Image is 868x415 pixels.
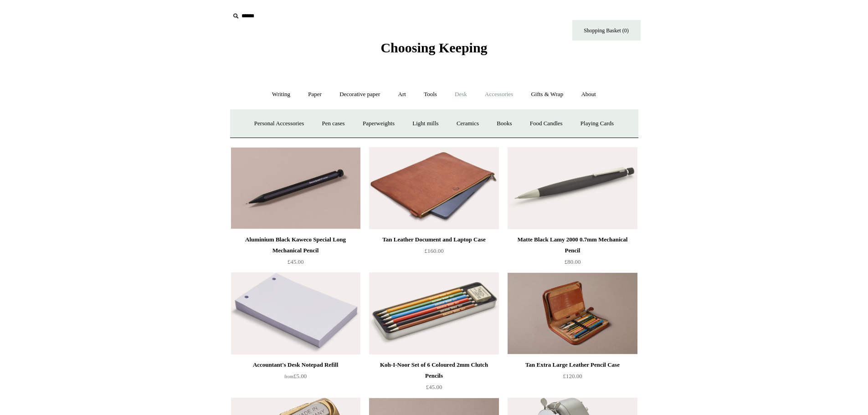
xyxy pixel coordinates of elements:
[390,82,414,107] a: Art
[369,272,498,354] img: Koh-I-Noor Set of 6 Coloured 2mm Clutch Pencils
[573,82,604,107] a: About
[488,112,520,136] a: Books
[380,47,487,54] a: Choosing Keeping
[477,82,521,107] a: Accessories
[231,147,360,229] a: Aluminium Black Kaweco Special Long Mechanical Pencil Aluminium Black Kaweco Special Long Mechani...
[380,40,487,55] span: Choosing Keeping
[369,272,498,354] a: Koh-I-Noor Set of 6 Coloured 2mm Clutch Pencils Koh-I-Noor Set of 6 Coloured 2mm Clutch Pencils
[426,384,442,390] span: £45.00
[523,82,571,107] a: Gifts & Wrap
[424,247,443,254] span: £160.00
[313,112,353,136] a: Pen cases
[563,373,582,379] span: £120.00
[264,82,298,107] a: Writing
[565,258,581,265] span: £80.00
[508,147,637,229] a: Matte Black Lamy 2000 0.7mm Mechanical Pencil Matte Black Lamy 2000 0.7mm Mechanical Pencil
[331,82,388,107] a: Decorative paper
[233,359,358,370] div: Accountant's Desk Notepad Refill
[448,112,487,136] a: Ceramics
[508,359,637,397] a: Tan Extra Large Leather Pencil Case £120.00
[284,374,293,379] span: from
[508,147,637,229] img: Matte Black Lamy 2000 0.7mm Mechanical Pencil
[233,234,358,256] div: Aluminium Black Kaweco Special Long Mechanical Pencil
[508,272,637,354] img: Tan Extra Large Leather Pencil Case
[371,234,496,245] div: Tan Leather Document and Laptop Case
[288,258,304,265] span: £45.00
[522,112,571,136] a: Food Candles
[231,234,360,272] a: Aluminium Black Kaweco Special Long Mechanical Pencil £45.00
[231,147,360,229] img: Aluminium Black Kaweco Special Long Mechanical Pencil
[510,234,635,256] div: Matte Black Lamy 2000 0.7mm Mechanical Pencil
[284,373,307,379] span: £5.00
[231,272,360,354] img: Accountant's Desk Notepad Refill
[404,112,447,136] a: Light mills
[572,20,641,41] a: Shopping Basket (0)
[354,112,403,136] a: Paperweights
[572,112,622,136] a: Playing Cards
[416,82,445,107] a: Tools
[371,359,496,381] div: Koh-I-Noor Set of 6 Coloured 2mm Clutch Pencils
[369,359,498,397] a: Koh-I-Noor Set of 6 Coloured 2mm Clutch Pencils £45.00
[510,359,635,370] div: Tan Extra Large Leather Pencil Case
[369,147,498,229] a: Tan Leather Document and Laptop Case Tan Leather Document and Laptop Case
[231,272,360,354] a: Accountant's Desk Notepad Refill Accountant's Desk Notepad Refill
[369,234,498,272] a: Tan Leather Document and Laptop Case £160.00
[231,359,360,397] a: Accountant's Desk Notepad Refill from£5.00
[246,112,312,136] a: Personal Accessories
[300,82,330,107] a: Paper
[508,234,637,272] a: Matte Black Lamy 2000 0.7mm Mechanical Pencil £80.00
[447,82,475,107] a: Desk
[508,272,637,354] a: Tan Extra Large Leather Pencil Case Tan Extra Large Leather Pencil Case
[369,147,498,229] img: Tan Leather Document and Laptop Case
